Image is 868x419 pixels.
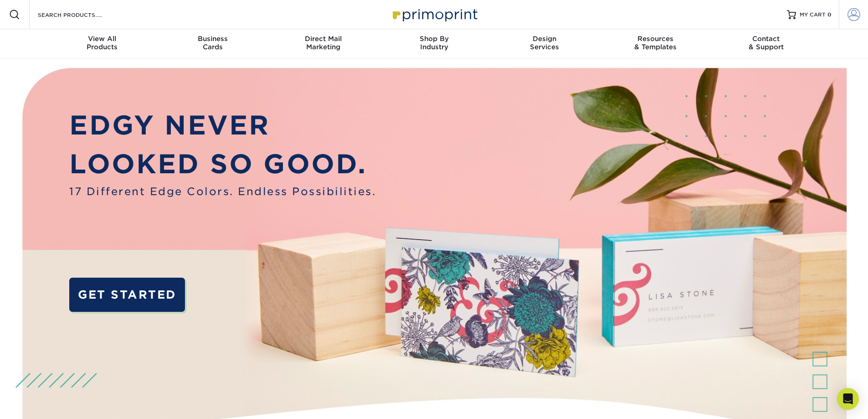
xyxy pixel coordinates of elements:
[379,29,489,58] a: Shop ByIndustry
[379,35,489,51] div: Industry
[69,106,376,145] p: EDGY NEVER
[800,11,826,19] span: MY CART
[69,184,376,199] span: 17 Different Edge Colors. Endless Possibilities.
[268,29,379,58] a: Direct MailMarketing
[47,35,158,43] span: View All
[157,35,268,51] div: Cards
[489,29,600,58] a: DesignServices
[157,29,268,58] a: BusinessCards
[2,391,77,416] iframe: Google Customer Reviews
[600,35,711,51] div: & Templates
[837,388,859,410] div: Open Intercom Messenger
[69,145,376,184] p: LOOKED SO GOOD.
[600,35,711,43] span: Resources
[600,29,711,58] a: Resources& Templates
[69,278,185,312] a: GET STARTED
[711,29,822,58] a: Contact& Support
[489,35,600,43] span: Design
[37,9,126,20] input: SEARCH PRODUCTS.....
[379,35,489,43] span: Shop By
[827,11,832,18] span: 0
[47,35,158,51] div: Products
[47,29,158,58] a: View AllProducts
[489,35,600,51] div: Services
[268,35,379,43] span: Direct Mail
[711,35,822,43] span: Contact
[268,35,379,51] div: Marketing
[157,35,268,43] span: Business
[389,5,480,24] img: Primoprint
[711,35,822,51] div: & Support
